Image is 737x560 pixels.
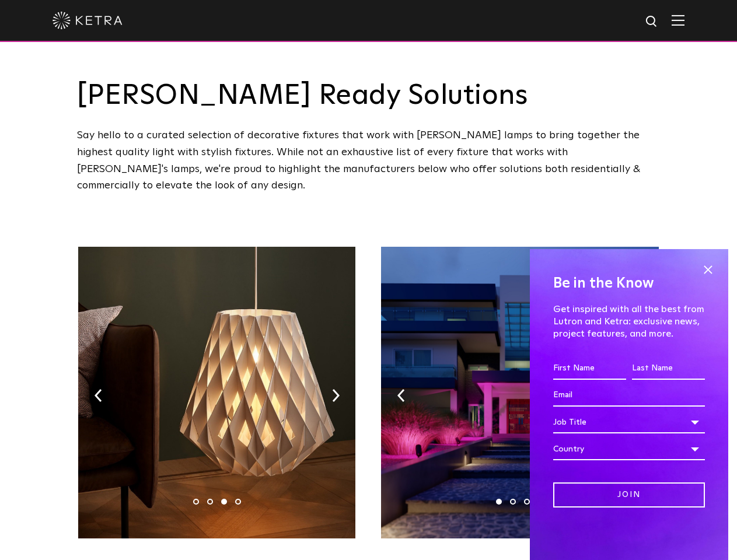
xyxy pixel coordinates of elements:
img: search icon [645,15,659,29]
div: Country [553,438,705,460]
input: Last Name [632,358,705,380]
p: Get inspired with all the best from Lutron and Ketra: exclusive news, project features, and more. [553,303,705,339]
input: First Name [553,358,626,380]
h3: [PERSON_NAME] Ready Solutions [77,82,661,110]
img: ketra-logo-2019-white [53,12,123,29]
img: Hamburger%20Nav.svg [672,15,684,26]
img: 03-1.jpg [381,247,658,538]
input: Email [553,384,705,407]
input: Join [553,482,705,508]
div: Say hello to a curated selection of decorative fixtures that work with [PERSON_NAME] lamps to bri... [77,127,661,194]
h4: Be in the Know [553,272,705,295]
div: Job Title [553,411,705,433]
img: arrow-right-black.svg [332,389,340,402]
img: arrow-left-black.svg [397,389,405,402]
img: arrow-left-black.svg [95,389,102,402]
img: Pilke_Ketra_Image.jpg [78,247,355,538]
